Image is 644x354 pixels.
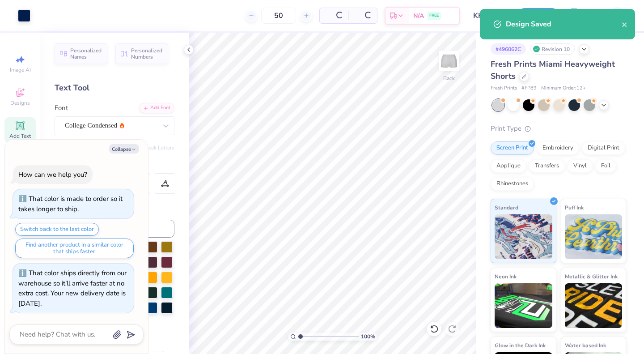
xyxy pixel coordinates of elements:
label: Font [55,103,68,113]
span: Personalized Numbers [131,47,163,60]
span: Personalized Names [70,47,102,60]
span: Glow in the Dark Ink [495,341,546,350]
span: Neon Ink [495,272,517,281]
span: 100 % [361,333,375,341]
span: N/A [413,11,424,21]
div: Add Font [139,103,174,113]
div: Design Saved [506,19,622,30]
div: How can we help you? [18,170,87,179]
span: Designs [10,99,30,107]
button: Switch back to the last color [15,223,99,236]
button: Collapse [109,144,139,154]
span: Image AI [10,66,31,73]
div: Text Tool [55,82,174,94]
button: close [622,19,628,30]
span: Water based Ink [565,341,606,350]
button: Find another product in a similar color that ships faster [15,239,134,258]
span: Metallic & Glitter Ink [565,272,618,281]
img: Metallic & Glitter Ink [565,283,623,328]
input: Untitled Design [466,7,510,25]
span: Add Text [9,132,31,140]
input: – – [261,8,296,24]
img: Neon Ink [495,283,552,328]
div: That color ships directly from our warehouse so it’ll arrive faster at no extra cost. Your new de... [18,269,127,308]
div: That color is made to order so it takes longer to ship. [18,194,123,213]
span: FREE [429,13,439,19]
